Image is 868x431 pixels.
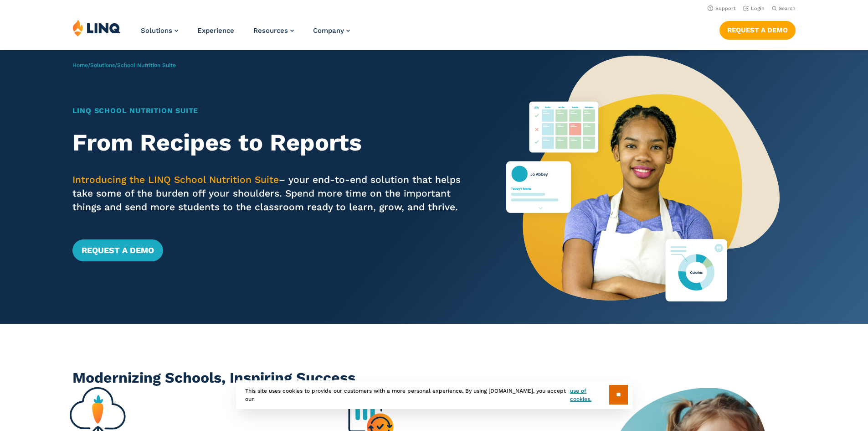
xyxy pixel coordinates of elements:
[72,129,471,156] h2: From Recipes to Reports
[779,5,796,11] span: Search
[72,174,279,185] span: Introducing the LINQ School Nutrition Suite
[313,26,344,35] span: Company
[313,26,350,35] a: Company
[72,19,121,36] img: LINQ | K‑12 Software
[72,62,88,68] a: Home
[197,26,234,35] a: Experience
[141,26,172,35] span: Solutions
[117,62,176,68] span: School Nutrition Suite
[253,26,288,35] span: Resources
[719,19,796,39] nav: Button Navigation
[90,62,115,68] a: Solutions
[743,5,765,11] a: Login
[253,26,294,35] a: Resources
[72,239,163,261] a: Request a Demo
[72,105,471,116] h1: LINQ School Nutrition Suite
[236,380,632,409] div: This site uses cookies to provide our customers with a more personal experience. By using [DOMAIN...
[72,173,471,214] p: – your end-to-end solution that helps take some of the burden off your shoulders. Spend more time...
[141,19,350,49] nav: Primary Navigation
[708,5,736,11] a: Support
[772,5,796,12] button: Open Search Bar
[141,26,178,35] a: Solutions
[570,387,609,403] a: use of cookies.
[72,62,176,68] span: / /
[72,368,796,388] h2: Modernizing Schools, Inspiring Success
[506,50,780,324] img: Nutrition Suite Launch
[719,21,796,39] a: Request a Demo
